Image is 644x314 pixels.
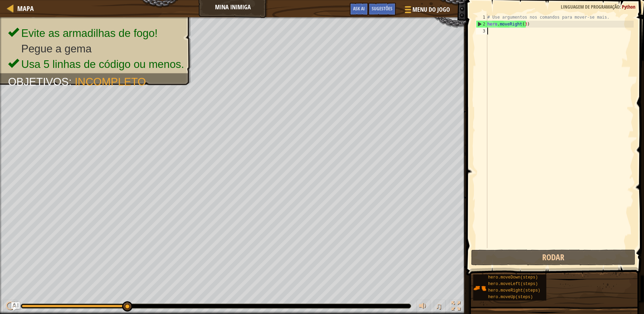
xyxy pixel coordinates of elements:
span: Python [622,3,635,10]
span: Pegue a gema [21,43,92,55]
span: Mapa [17,4,34,13]
button: Menu do Jogo [399,3,454,19]
li: Pegue a gema [8,41,184,57]
span: hero.moveUp(steps) [488,295,533,300]
span: Usa 5 linhas de código ou menos. [21,58,184,70]
span: Menu do Jogo [412,5,450,14]
div: 3 [476,28,487,34]
span: ♫ [435,301,442,311]
button: Ctrl + P: Play [3,300,17,314]
img: portrait.png [473,282,486,295]
div: 1 [476,14,487,21]
span: Evite as armadilhas de fogo! [21,27,158,39]
span: Objetivos [8,76,69,88]
a: Mapa [14,4,34,13]
span: Sugestões [372,5,392,12]
button: Ajuste o volume [417,300,430,314]
span: : [619,3,622,10]
span: Ask AI [353,5,365,12]
button: ♫ [434,300,446,314]
button: Rodar [471,250,636,265]
span: : [69,76,75,88]
button: Ask AI [350,3,368,16]
li: Usa 5 linhas de código ou menos. [8,57,184,72]
button: Toggle fullscreen [449,300,463,314]
span: Incompleto [75,76,146,88]
span: hero.moveDown(steps) [488,275,538,280]
span: Linguagem de programação [561,3,619,10]
button: Ask AI [11,302,20,311]
span: hero.moveLeft(steps) [488,282,538,286]
span: hero.moveRight(steps) [488,288,540,293]
li: Evite as armadilhas de fogo! [8,26,184,41]
div: 2 [476,21,487,28]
